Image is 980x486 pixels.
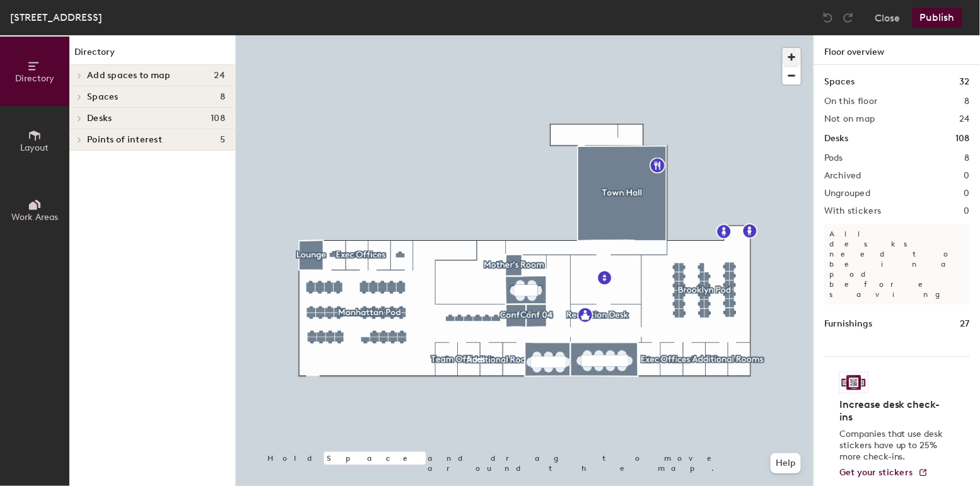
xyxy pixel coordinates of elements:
[822,11,834,24] img: Undo
[965,153,970,163] h2: 8
[814,35,980,65] h1: Floor overview
[87,71,171,81] span: Add spaces to map
[964,206,970,216] h2: 0
[87,113,112,124] span: Desks
[959,114,970,124] h2: 24
[839,467,913,478] span: Get your stickers
[824,114,875,124] h2: Not on map
[824,96,878,107] h2: On this floor
[824,206,882,216] h2: With stickers
[960,75,970,89] h1: 32
[824,317,872,331] h1: Furnishings
[824,132,848,146] h1: Desks
[875,8,900,28] button: Close
[69,45,235,65] h1: Directory
[960,317,970,331] h1: 27
[913,8,962,28] button: Publish
[211,113,225,124] span: 108
[824,153,843,163] h2: Pods
[771,453,801,473] button: Help
[839,398,947,424] h4: Increase desk check-ins
[824,188,871,199] h2: Ungrouped
[214,71,225,81] span: 24
[220,135,225,145] span: 5
[824,75,855,89] h1: Spaces
[220,92,225,102] span: 8
[10,9,102,25] div: [STREET_ADDRESS]
[824,224,970,304] p: All desks need to be in a pod before saving
[964,188,970,199] h2: 0
[11,212,58,223] span: Work Areas
[839,372,868,393] img: Sticker logo
[956,132,970,146] h1: 108
[839,429,947,463] p: Companies that use desk stickers have up to 25% more check-ins.
[842,11,855,24] img: Redo
[87,135,162,145] span: Points of interest
[965,96,970,107] h2: 8
[824,171,861,181] h2: Archived
[21,142,49,153] span: Layout
[839,468,928,478] a: Get your stickers
[87,92,119,102] span: Spaces
[15,73,54,84] span: Directory
[964,171,970,181] h2: 0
